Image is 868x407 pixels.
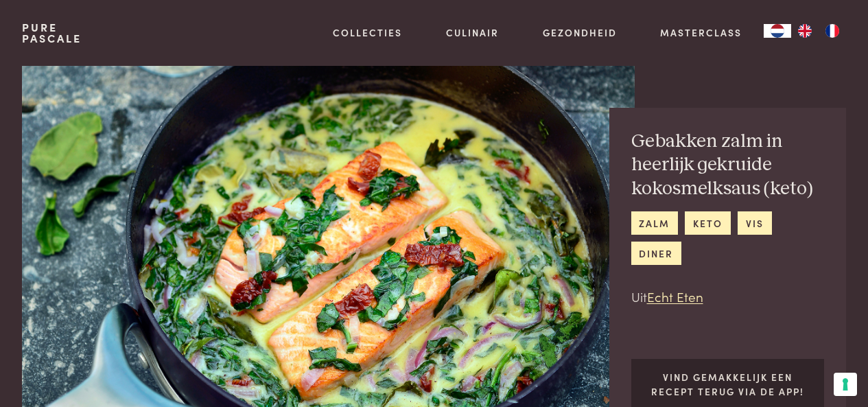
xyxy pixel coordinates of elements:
[22,22,82,44] a: PurePascale
[764,24,846,38] aside: Language selected: Nederlands
[631,242,681,264] a: diner
[333,25,402,40] a: Collecties
[647,287,703,305] a: Echt Eten
[631,211,678,234] a: zalm
[631,130,825,201] h2: Gebakken zalm in heerlijk gekruide kokosmelksaus (keto)
[446,25,499,40] a: Culinair
[791,24,819,38] a: EN
[631,287,825,307] p: Uit
[764,24,791,38] a: NL
[660,25,742,40] a: Masterclass
[791,24,846,38] ul: Language list
[685,211,730,234] a: keto
[642,370,813,398] p: Vind gemakkelijk een recept terug via de app!
[834,373,857,396] button: Uw voorkeuren voor toestemming voor trackingtechnologieën
[764,24,791,38] div: Language
[819,24,846,38] a: FR
[738,211,771,234] a: vis
[543,25,617,40] a: Gezondheid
